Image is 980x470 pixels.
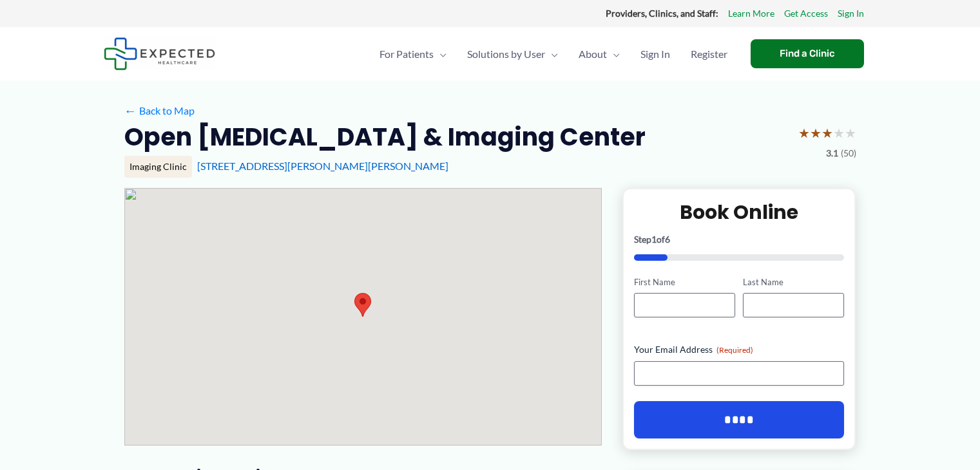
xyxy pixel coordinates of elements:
span: Register [691,32,727,77]
span: About [579,32,607,77]
span: Menu Toggle [434,32,447,77]
a: For PatientsMenu Toggle [369,32,457,77]
label: First Name [634,276,735,288]
span: ← [124,104,137,117]
a: ←Back to Map [124,101,195,120]
span: 3.1 [826,145,838,162]
a: AboutMenu Toggle [568,32,630,77]
span: For Patients [380,32,434,77]
nav: Primary Site Navigation [369,32,738,77]
span: Menu Toggle [607,32,620,77]
h2: Book Online [634,200,845,225]
a: Learn More [728,5,774,22]
img: Expected Healthcare Logo - side, dark font, small [104,37,215,70]
a: Get Access [784,5,828,22]
span: 1 [651,234,657,245]
a: Find a Clinic [751,39,864,68]
label: Your Email Address [634,343,845,356]
span: ★ [810,121,821,145]
span: 6 [665,234,670,245]
span: ★ [821,121,833,145]
span: ★ [845,121,856,145]
span: (50) [841,145,856,162]
span: ★ [833,121,845,145]
span: Menu Toggle [545,32,558,77]
a: Solutions by UserMenu Toggle [457,32,568,77]
span: (Required) [716,345,753,355]
a: Sign In [630,32,680,77]
p: Step of [634,235,845,244]
span: Solutions by User [467,32,545,77]
strong: Providers, Clinics, and Staff: [606,8,718,19]
div: Imaging Clinic [124,156,192,178]
span: ★ [798,121,810,145]
a: Register [680,32,738,77]
a: [STREET_ADDRESS][PERSON_NAME][PERSON_NAME] [197,160,448,172]
h2: Open [MEDICAL_DATA] & Imaging Center [124,121,646,153]
label: Last Name [743,276,844,288]
span: Sign In [640,32,670,77]
a: Sign In [838,5,864,22]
